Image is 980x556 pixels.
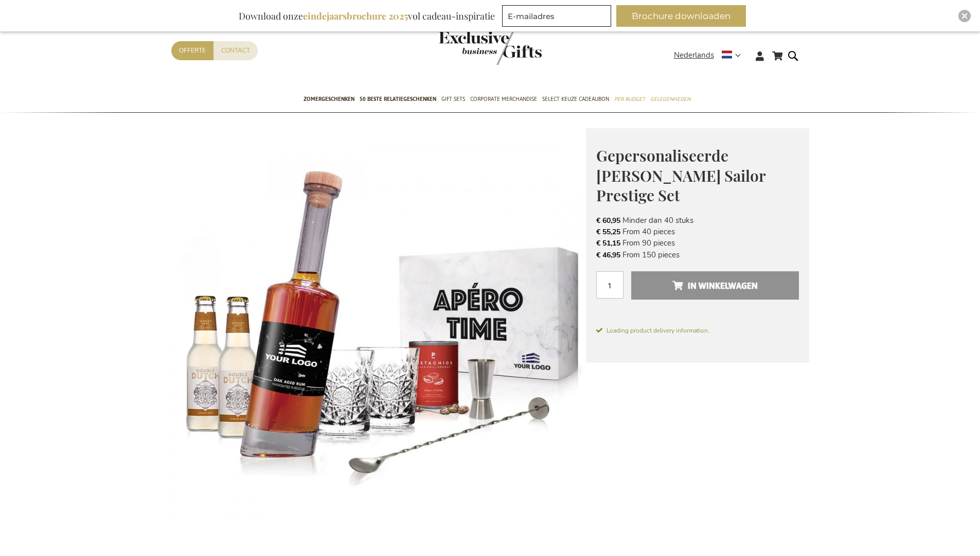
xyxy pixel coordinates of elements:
span: € 46,95 [596,250,620,260]
a: store logo [439,31,490,65]
span: Loading product delivery information. [596,326,799,335]
img: Close [961,13,968,19]
li: From 90 pieces [596,237,799,249]
a: Offerte [171,41,213,60]
div: Download onze vol cadeau-inspiratie [234,5,500,27]
a: Zomergeschenken [304,87,354,113]
a: Gift Sets [441,87,465,113]
input: E-mailadres [502,5,611,27]
li: From 40 pieces [596,226,799,237]
a: 50 beste relatiegeschenken [360,87,436,113]
span: € 55,25 [596,227,620,237]
div: Close [958,10,971,22]
a: Contact [213,41,258,60]
button: Brochure downloaden [616,5,746,27]
form: marketing offers and promotions [502,5,614,30]
a: Corporate Merchandise [470,87,537,113]
input: Aantal [596,271,623,299]
span: Corporate Merchandise [470,94,537,105]
a: Select Keuze Cadeaubon [542,87,609,113]
span: Nederlands [674,49,714,61]
span: Gift Sets [441,94,465,105]
span: € 51,15 [596,238,620,248]
span: Per Budget [614,94,645,105]
a: Per Budget [614,87,645,113]
span: Gelegenheden [650,94,690,105]
span: Zomergeschenken [304,94,354,105]
span: 50 beste relatiegeschenken [360,94,436,105]
span: € 60,95 [596,216,620,225]
a: Gelegenheden [650,87,690,113]
span: Gepersonaliseerde [PERSON_NAME] Sailor Prestige Set [596,145,765,205]
span: Select Keuze Cadeaubon [542,94,609,105]
li: Minder dan 40 stuks [596,215,799,226]
img: Exclusive Business gifts logo [439,31,542,65]
li: From 150 pieces [596,249,799,260]
b: eindejaarsbrochure 2025 [303,10,408,22]
img: Gepersonaliseerde Stormy Sailor Prestige Set [171,128,586,543]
